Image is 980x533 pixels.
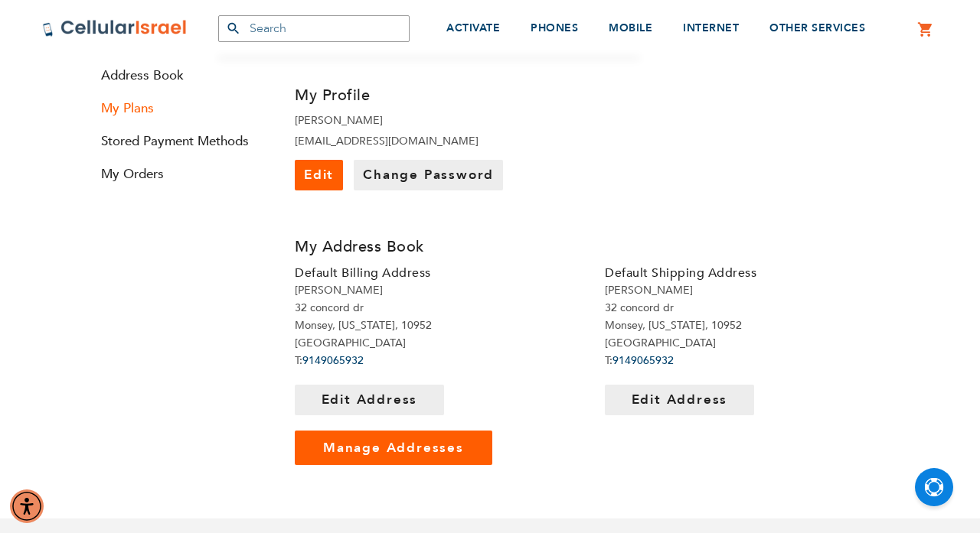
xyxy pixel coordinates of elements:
a: Address Book [88,67,272,84]
a: My Plans [88,99,272,117]
address: [PERSON_NAME] 32 concord dr Monsey, [US_STATE], 10952 [GEOGRAPHIC_DATA] T: [605,281,892,369]
h3: My Profile [295,85,582,106]
img: Cellular Israel Logo [42,19,188,37]
span: OTHER SERVICES [769,21,865,35]
span: Edit Address [632,391,728,408]
a: Change Password [354,160,503,190]
li: [PERSON_NAME] [295,113,582,128]
span: Edit Address [322,391,418,408]
input: Search [218,15,410,42]
a: Edit [295,160,343,190]
span: INTERNET [683,21,739,35]
span: PHONES [531,21,578,35]
address: [PERSON_NAME] 32 concord dr Monsey, [US_STATE], 10952 [GEOGRAPHIC_DATA] T: [295,281,582,369]
h4: Default Shipping Address [605,265,892,281]
a: My Orders [88,165,272,183]
a: Edit Address [605,385,754,415]
span: ACTIVATE [446,21,500,35]
a: 9149065932 [612,353,674,368]
li: [EMAIL_ADDRESS][DOMAIN_NAME] [295,134,582,148]
a: 9149065932 [302,353,364,368]
a: Manage Addresses [295,431,492,465]
span: Edit [304,166,334,184]
div: Accessibility Menu [10,489,44,523]
span: Manage Addresses [323,439,464,457]
a: Stored Payment Methods [88,132,272,150]
span: My Address Book [295,236,424,257]
a: Edit Address [295,385,444,415]
span: MOBILE [609,21,652,35]
h4: Default Billing Address [295,265,582,281]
